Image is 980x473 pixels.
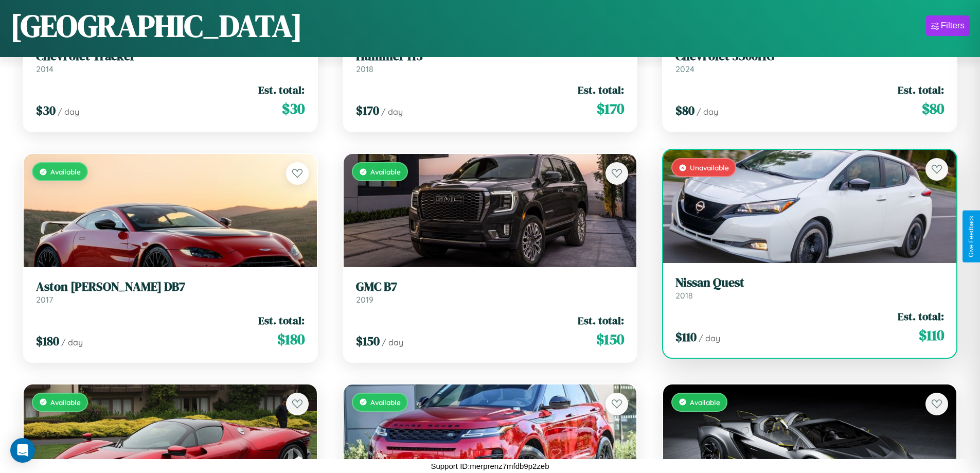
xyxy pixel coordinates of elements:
[431,459,549,473] p: Support ID: merprenz7mfdb9p2zeb
[922,98,944,119] span: $ 80
[10,438,35,463] div: Open Intercom Messenger
[596,329,624,349] span: $ 150
[356,332,380,349] span: $ 150
[10,5,302,47] h1: [GEOGRAPHIC_DATA]
[675,328,697,345] span: $ 110
[675,102,694,119] span: $ 80
[36,279,305,305] a: Aston [PERSON_NAME] DB72017
[697,107,718,117] span: / day
[675,275,944,301] a: Nissan Quest2018
[381,107,403,117] span: / day
[36,102,56,119] span: $ 30
[356,102,379,119] span: $ 170
[675,64,694,74] span: 2024
[699,333,720,343] span: / day
[898,82,944,97] span: Est. total:
[919,325,944,345] span: $ 110
[61,337,83,347] span: / day
[36,294,53,305] span: 2017
[370,398,401,407] span: Available
[690,398,720,407] span: Available
[690,163,729,172] span: Unavailable
[941,21,965,31] div: Filters
[356,64,373,74] span: 2018
[50,398,81,407] span: Available
[36,49,305,74] a: Chevrolet Tracker2014
[36,332,59,349] span: $ 180
[675,49,944,74] a: Chevrolet 3500HG2024
[382,337,403,347] span: / day
[258,82,305,97] span: Est. total:
[675,290,693,301] span: 2018
[258,313,305,328] span: Est. total:
[36,64,54,74] span: 2014
[370,167,401,176] span: Available
[277,329,305,349] span: $ 180
[968,216,975,257] div: Give Feedback
[356,279,625,305] a: GMC B72019
[36,279,305,294] h3: Aston [PERSON_NAME] DB7
[58,107,79,117] span: / day
[356,279,625,294] h3: GMC B7
[356,294,373,305] span: 2019
[675,275,944,290] h3: Nissan Quest
[356,49,625,74] a: Hummer H32018
[898,309,944,324] span: Est. total:
[50,167,81,176] span: Available
[597,98,624,119] span: $ 170
[578,313,624,328] span: Est. total:
[926,15,970,36] button: Filters
[282,98,305,119] span: $ 30
[578,82,624,97] span: Est. total:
